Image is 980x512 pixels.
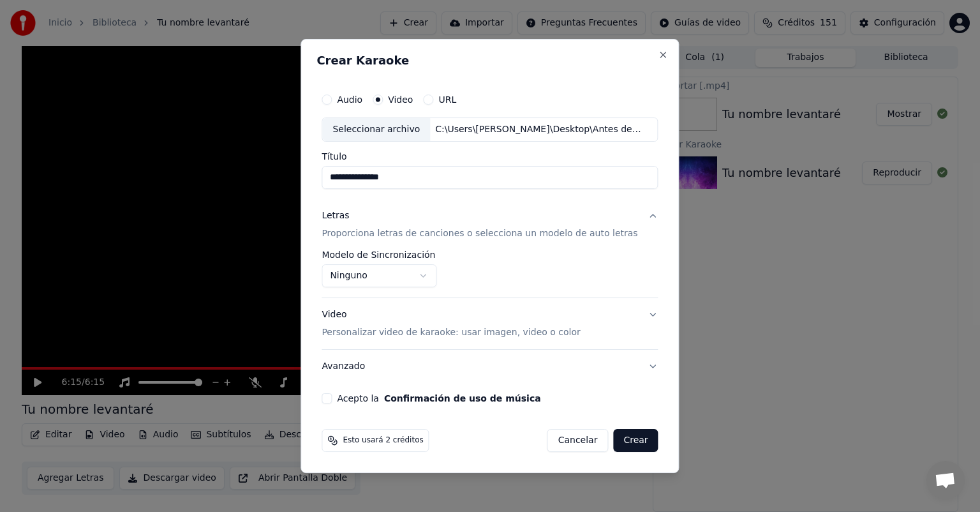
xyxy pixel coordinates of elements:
[322,326,580,339] p: Personalizar video de karaoke: usar imagen, video o color
[430,123,647,136] div: C:\Users\[PERSON_NAME]\Desktop\Antes del Karaoke\Rey de Majestad.mp4
[322,227,637,240] p: Proporciona letras de canciones o selecciona un modelo de auto letras
[384,394,541,403] button: Acepto la
[613,429,658,452] button: Crear
[337,394,540,403] label: Acepto la
[337,95,362,104] label: Audio
[547,429,609,452] button: Cancelar
[322,209,349,222] div: Letras
[388,95,413,104] label: Video
[316,55,663,66] h2: Crear Karaoke
[322,308,580,339] div: Video
[322,152,658,161] label: Título
[322,250,436,259] label: Modelo de Sincronización
[322,250,658,297] div: LetrasProporciona letras de canciones o selecciona un modelo de auto letras
[322,298,658,349] button: VideoPersonalizar video de karaoke: usar imagen, video o color
[343,435,423,446] span: Esto usará 2 créditos
[322,118,430,141] div: Seleccionar archivo
[322,199,658,250] button: LetrasProporciona letras de canciones o selecciona un modelo de auto letras
[322,350,658,383] button: Avanzado
[438,95,456,104] label: URL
